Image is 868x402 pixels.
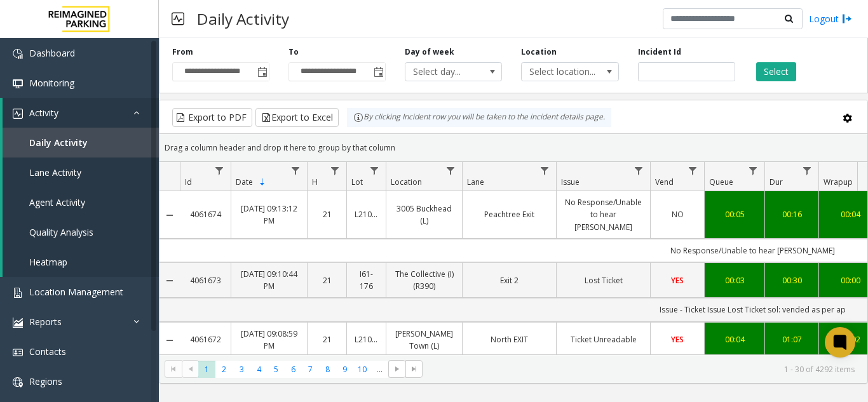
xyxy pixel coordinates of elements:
a: North EXIT [470,333,548,345]
img: infoIcon.svg [353,112,363,123]
label: To [288,46,299,58]
span: Regions [29,375,62,387]
div: By clicking Incident row you will be taken to the incident details page. [347,108,611,127]
a: Vend Filter Menu [684,162,702,179]
span: Toggle popup [371,63,385,81]
a: Collapse Details [159,210,180,220]
a: NO [658,208,696,220]
span: Location [391,177,422,187]
button: Select [756,62,796,81]
a: Peachtree Exit [470,208,548,220]
a: Issue Filter Menu [630,162,648,179]
a: Logout [809,12,852,25]
a: Date Filter Menu [287,162,304,179]
img: 'icon' [13,288,23,298]
a: Activity [3,98,159,128]
a: Exit 2 [470,274,548,286]
span: Go to the last page [409,364,419,374]
div: Data table [159,162,867,354]
a: Lost Ticket [564,274,642,286]
a: [DATE] 09:10:44 PM [239,268,299,292]
img: 'icon' [13,49,23,59]
span: Reports [29,316,62,328]
span: Page 4 [250,361,268,378]
a: [DATE] 09:13:12 PM [239,203,299,227]
span: Queue [709,177,733,187]
a: Daily Activity [3,128,159,157]
span: Dashboard [29,47,75,59]
span: Page 8 [319,361,336,378]
span: Go to the next page [388,360,405,378]
button: Export to Excel [255,108,339,127]
span: Go to the last page [405,360,423,378]
a: 4061674 [187,208,223,220]
span: H [312,177,318,187]
span: Lot [351,177,363,187]
span: Go to the next page [392,364,402,374]
a: 21 [315,208,339,220]
span: Monitoring [29,77,74,89]
a: Lane Activity [3,157,159,187]
span: Page 1 [198,361,215,378]
label: Location [521,46,557,58]
a: Location Filter Menu [442,162,459,179]
span: Daily Activity [29,137,88,149]
a: Dur Filter Menu [799,162,816,179]
a: 21 [315,333,339,345]
a: Lot Filter Menu [366,162,383,179]
span: Page 2 [215,361,233,378]
span: Select day... [405,63,482,81]
a: YES [658,274,696,286]
span: Page 5 [268,361,285,378]
img: pageIcon [172,3,184,34]
a: H Filter Menu [327,162,344,179]
span: Sortable [257,177,268,187]
span: Wrapup [824,177,853,187]
span: Page 9 [336,361,353,378]
label: Day of week [405,46,454,58]
img: 'icon' [13,377,23,387]
kendo-pager-info: 1 - 30 of 4292 items [430,364,855,375]
span: Page 6 [285,361,302,378]
span: Contacts [29,345,66,358]
a: The Collective (I) (R390) [394,268,454,292]
a: 3005 Buckhead (L) [394,203,454,227]
span: Page 10 [354,361,371,378]
span: NO [672,209,684,220]
span: Quality Analysis [29,226,93,238]
a: 00:05 [712,208,757,220]
label: Incident Id [638,46,681,58]
span: Select location... [522,63,599,81]
span: Id [185,177,192,187]
span: Lane [467,177,484,187]
a: L21088000 [355,333,378,345]
a: Lane Filter Menu [536,162,553,179]
span: Dur [770,177,783,187]
span: Issue [561,177,580,187]
a: Queue Filter Menu [745,162,762,179]
a: Agent Activity [3,187,159,217]
img: 'icon' [13,318,23,328]
a: Id Filter Menu [211,162,228,179]
a: 00:30 [773,274,811,286]
a: Heatmap [3,247,159,277]
span: Lane Activity [29,166,81,178]
span: Page 3 [233,361,250,378]
a: 00:04 [712,333,757,345]
a: I61-176 [355,268,378,292]
span: Toggle popup [255,63,269,81]
a: 01:07 [773,333,811,345]
span: Agent Activity [29,196,85,208]
img: 'icon' [13,79,23,89]
a: L21082601 [355,208,378,220]
a: 00:03 [712,274,757,286]
span: Location Management [29,286,123,298]
h3: Daily Activity [191,3,295,34]
span: YES [671,334,684,345]
label: From [172,46,193,58]
a: 21 [315,274,339,286]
